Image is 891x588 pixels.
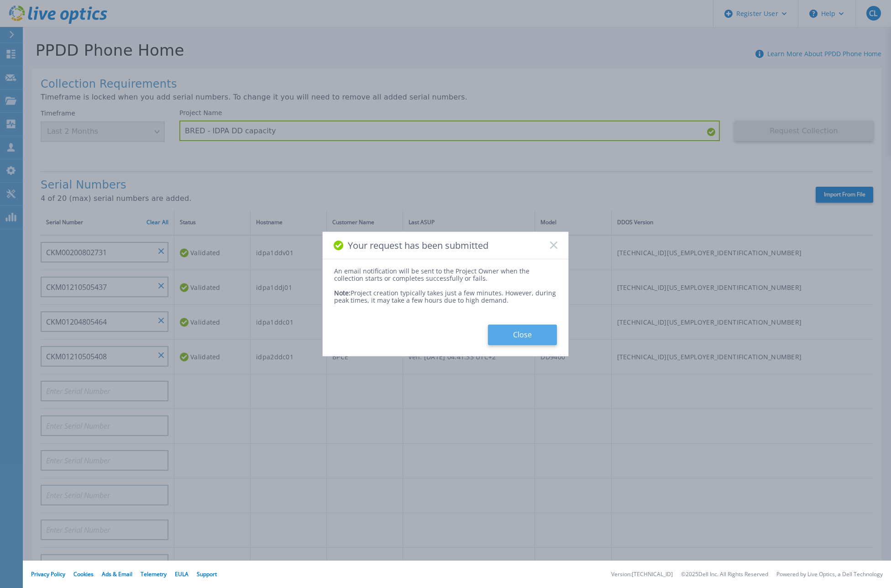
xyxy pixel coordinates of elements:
[102,570,132,578] a: Ads & Email
[334,268,557,282] div: An email notification will be sent to the Project Owner when the collection starts or completes s...
[334,289,351,297] span: Note:
[681,572,768,577] li: © 2025 Dell Inc. All Rights Reserved
[776,572,883,577] li: Powered by Live Optics, a Dell Technology
[141,570,167,578] a: Telemetry
[73,570,94,578] a: Cookies
[348,240,488,251] span: Your request has been submitted
[31,570,65,578] a: Privacy Policy
[175,570,189,578] a: EULA
[334,282,557,304] div: Project creation typically takes just a few minutes. However, during peak times, it may take a fe...
[488,325,557,345] button: Close
[197,570,217,578] a: Support
[611,572,673,577] li: Version: [TECHNICAL_ID]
